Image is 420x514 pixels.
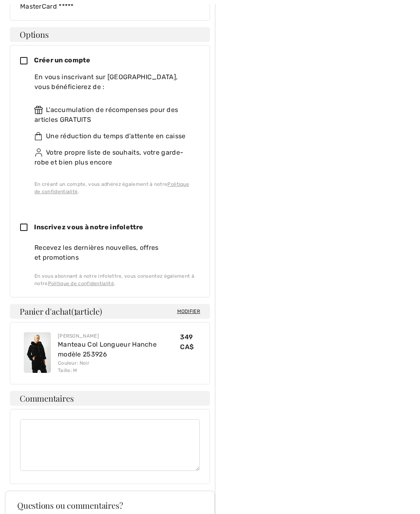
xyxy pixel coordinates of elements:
a: Politique de confidentialité [34,181,189,194]
h4: Panier d'achat [10,304,210,319]
img: rewards.svg [34,106,43,114]
span: Créer un compte [34,56,90,64]
h4: Commentaires [10,391,210,406]
div: Une réduction du temps d'attente en caisse [34,131,193,141]
div: Votre propre liste de souhaits, votre garde-robe et bien plus encore [34,148,193,167]
span: 349 CA$ [180,333,194,351]
img: ownWishlist.svg [34,148,43,157]
a: Manteau Col Longueur Hanche modèle 253926 [58,340,157,358]
span: ( article) [71,306,102,317]
a: Politique de confidentialité [48,281,114,286]
div: L'accumulation de récompenses pour des articles GRATUITS [34,105,193,125]
div: Couleur: Noir Taille: M [58,359,180,374]
span: Inscrivez vous à notre infolettre [34,223,143,231]
h3: Questions ou commentaires? [17,501,203,509]
div: Recevez les dernières nouvelles, offres et promotions [34,243,200,263]
div: [PERSON_NAME] [58,332,180,340]
h4: Options [10,27,210,42]
textarea: Commentaires [20,419,200,471]
span: Modifier [177,307,200,315]
div: En vous abonnant à notre infolettre, vous consentez également à notre . [34,272,200,287]
img: Manteau Col Longueur Hanche modèle 253926 [24,332,51,373]
img: faster.svg [34,132,43,140]
div: En créant un compte, vous adhérez également à notre . [34,180,193,195]
span: 1 [74,305,77,316]
div: En vous inscrivant sur [GEOGRAPHIC_DATA], vous bénéficierez de : [34,72,193,92]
